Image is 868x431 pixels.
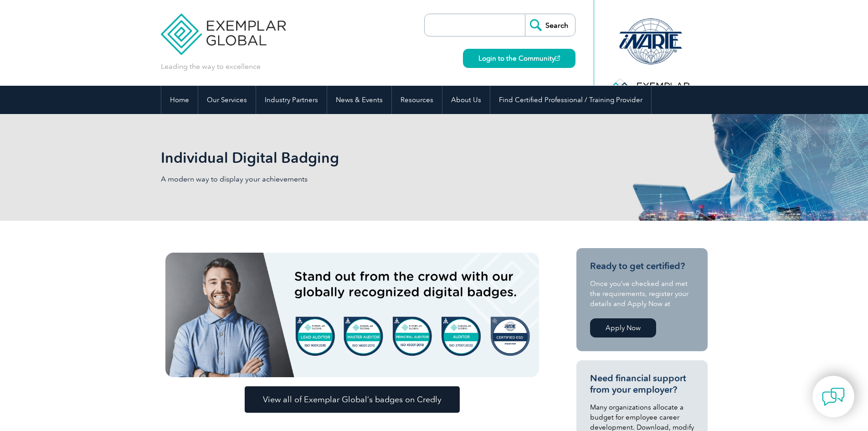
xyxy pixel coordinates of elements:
a: Our Services [198,86,256,114]
a: Industry Partners [256,86,327,114]
a: About Us [442,86,490,114]
a: Resources [392,86,442,114]
a: News & Events [327,86,391,114]
p: Leading the way to excellence [161,62,261,72]
h3: Need financial support from your employer? [590,373,694,395]
p: A modern way to display your achievements [161,174,434,184]
h2: Individual Digital Badging [161,151,544,165]
p: Once you’ve checked and met the requirements, register your details and Apply Now at [590,279,694,309]
img: badges [165,253,539,377]
a: Login to the Community [463,49,575,68]
a: Home [161,86,198,114]
a: View all of Exemplar Global’s badges on Credly [245,386,460,413]
a: Find Certified Professional / Training Provider [490,86,651,114]
h3: Ready to get certified? [590,260,694,272]
input: Search [525,14,575,36]
img: contact-chat.png [822,385,845,408]
img: open_square.png [555,56,560,61]
a: Apply Now [590,318,656,338]
span: View all of Exemplar Global’s badges on Credly [263,395,442,404]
